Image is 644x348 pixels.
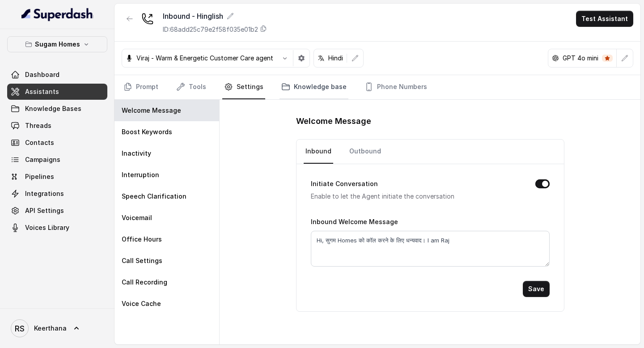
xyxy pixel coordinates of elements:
p: Call Recording [122,278,167,287]
nav: Tabs [304,140,557,164]
a: Threads [7,118,107,134]
span: Threads [25,121,51,130]
span: Voices Library [25,223,69,232]
p: Sugam Homes [35,39,80,50]
p: Inactivity [122,149,151,158]
h1: Welcome Message [296,114,564,128]
span: Pipelines [25,172,54,181]
a: Integrations [7,186,107,202]
a: Voices Library [7,220,107,236]
p: ID: 68add25c79e2f58f035e01b2 [163,25,258,34]
a: Prompt [122,75,160,99]
a: Pipelines [7,169,107,185]
p: Interruption [122,170,159,179]
div: Inbound - Hinglish [163,11,267,21]
a: API Settings [7,203,107,219]
text: RS [15,324,25,333]
p: Viraj - Warm & Energetic Customer Care agent [136,54,273,63]
textarea: Hi, सुगम Homes को कॉल करने के लिए धन्यवाद। I am Raj [311,231,550,267]
button: Test Assistant [576,11,633,27]
span: Integrations [25,189,64,198]
span: Keerthana [34,324,67,333]
a: Campaigns [7,152,107,168]
label: Inbound Welcome Message [311,218,398,225]
a: Assistants [7,84,107,100]
p: Call Settings [122,256,162,265]
p: Voice Cache [122,299,161,308]
p: Speech Clarification [122,192,186,201]
button: Save [523,281,550,297]
a: Inbound [304,140,333,164]
button: Sugam Homes [7,36,107,52]
p: Welcome Message [122,106,181,115]
a: Outbound [347,140,383,164]
a: Contacts [7,135,107,151]
span: Assistants [25,87,59,96]
span: Dashboard [25,70,59,79]
p: Hindi [328,54,343,63]
p: Office Hours [122,235,162,244]
span: Knowledge Bases [25,104,81,113]
span: Contacts [25,138,54,147]
svg: openai logo [552,55,559,62]
a: Tools [174,75,208,99]
p: Enable to let the Agent initiate the conversation [311,191,521,202]
a: Knowledge Bases [7,101,107,117]
a: Keerthana [7,316,107,341]
p: Boost Keywords [122,127,172,136]
img: light.svg [21,7,93,21]
a: Phone Numbers [363,75,429,99]
label: Initiate Conversation [311,178,378,189]
p: GPT 4o mini [563,54,598,63]
a: Settings [222,75,265,99]
span: API Settings [25,206,64,215]
span: Campaigns [25,155,60,164]
nav: Tabs [122,75,633,99]
p: Voicemail [122,213,152,222]
a: Dashboard [7,67,107,83]
a: Knowledge base [280,75,348,99]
